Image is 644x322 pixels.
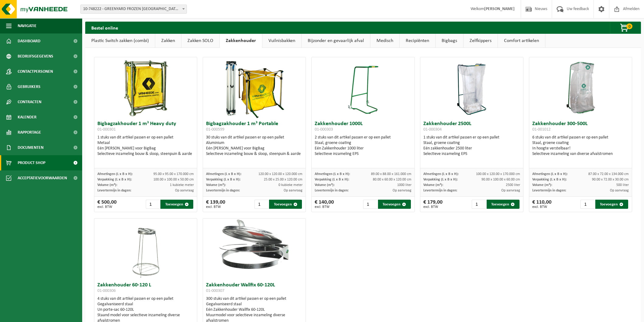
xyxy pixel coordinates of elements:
[18,125,41,140] span: Rapportage
[532,200,551,209] div: € 110,00
[315,205,334,209] span: excl. BTW
[206,282,303,295] h3: Zakkenhouder Wallfix 60-120L
[373,178,411,181] span: 80.00 x 60.00 x 120.00 cm
[595,200,628,209] button: Toevoegen
[85,22,124,33] h2: Bestel online
[97,172,133,176] span: Afmetingen (L x B x H):
[97,189,131,192] span: Levertermijn in dagen:
[206,172,241,176] span: Afmetingen (L x B x H):
[97,307,194,313] div: Un porte-sac 60-120L
[97,282,194,295] h3: Zakkenhouder 60-120 L
[206,183,226,187] span: Volume (m³):
[315,200,334,209] div: € 140,00
[423,151,520,157] div: Selectieve inzameling EPS
[155,34,181,48] a: Zakken
[484,7,515,11] strong: [PERSON_NAME]
[532,127,551,132] span: 01-001012
[181,34,219,48] a: Zakken SOLO
[532,121,629,133] h3: Zakkenhouder 300-500L
[532,135,629,157] div: 6 stuks van dit artikel passen er op een pallet
[348,57,378,118] img: 01-000303
[436,34,463,48] a: Bigbags
[626,23,632,29] span: 0
[278,183,303,187] span: 0 kubieke meter
[258,172,303,176] span: 120.00 x 120.00 x 120.000 cm
[532,172,568,176] span: Afmetingen (L x B x H):
[315,178,349,181] span: Verpakking (L x B x H):
[393,189,411,192] span: Op aanvraag
[203,219,306,270] img: 01-000307
[206,200,225,209] div: € 139,00
[220,34,262,48] a: Zakkenhouder
[315,121,411,133] h3: Zakkenhouder 1000L
[592,178,629,181] span: 90.00 x 72.00 x 30.00 cm
[206,127,224,132] span: 01-000599
[269,200,302,209] button: Toevoegen
[131,219,161,279] img: 01-000306
[3,309,102,322] iframe: chat widget
[206,121,303,133] h3: Bigbagzakhouder 1 m³ Portable
[532,205,551,209] span: excl. BTW
[550,57,611,118] img: 01-001012
[532,146,629,151] div: In hoogte verstelbaar!
[18,94,41,110] span: Contracten
[206,189,240,192] span: Levertermijn in dagen:
[18,49,53,64] span: Bedrijfsgegevens
[315,127,333,132] span: 01-000303
[97,289,116,293] span: 01-000306
[18,140,44,155] span: Documenten
[423,146,520,151] div: Eén zakkenhouder 2500 liter
[532,151,629,157] div: Selectieve inzameling van diverse afvalstromen
[457,57,487,118] img: 01-000304
[423,200,443,209] div: € 179,00
[264,178,303,181] span: 25.00 x 25.00 x 120.00 cm
[170,183,194,187] span: 1 kubieke meter
[532,178,567,181] span: Verpakking (L x B x H):
[206,146,303,151] div: Eén [PERSON_NAME] voor BigBag
[206,135,303,157] div: 30 stuks van dit artikel passen er op een pallet
[262,34,301,48] a: Vuilnisbakken
[487,200,520,209] button: Toevoegen
[315,135,411,157] div: 2 stuks van dit artikel passen er op een pallet
[481,178,520,181] span: 90.00 x 100.00 x 60.00 cm
[97,183,117,187] span: Volume (m³):
[18,79,40,94] span: Gebruikers
[532,189,566,192] span: Levertermijn in dagen:
[97,135,194,157] div: 1 stuks van dit artikel passen er op een pallet
[506,183,520,187] span: 2500 liter
[423,135,520,157] div: 1 stuks van dit artikel passen er op een pallet
[400,34,435,48] a: Recipiënten
[18,18,37,33] span: Navigatie
[423,140,520,146] div: Staal, groene coating
[284,189,303,192] span: Op aanvraag
[18,110,37,125] span: Kalender
[224,57,285,118] img: 01-000599
[80,5,187,14] span: 10-748222 - GREENYARD FROZEN BELGIUM NV - WESTROZEBEKE
[498,34,545,48] a: Comfort artikelen
[370,34,399,48] a: Medisch
[97,146,194,151] div: Eén [PERSON_NAME] voor BigBag
[464,34,498,48] a: Zelfkippers
[315,146,411,151] div: Eén Zakkenhouder 1000 liter
[85,34,155,48] a: Plastic Switch zakken (combi)
[153,172,194,176] span: 95.00 x 95.00 x 170.000 cm
[18,33,40,49] span: Dashboard
[97,121,194,133] h3: Bigbagzakhouder 1 m³ Heavy duty
[616,183,629,187] span: 500 liter
[18,155,45,170] span: Product Shop
[175,189,194,192] span: Op aanvraag
[160,200,193,209] button: Toevoegen
[610,22,640,34] button: 0
[371,172,411,176] span: 89.00 x 88.00 x 161.000 cm
[378,200,411,209] button: Toevoegen
[146,200,160,209] input: 1
[206,151,303,157] div: Selectieve inzameling bouw & sloop, steenpuin & aarde
[81,5,187,13] span: 10-748222 - GREENYARD FROZEN BELGIUM NV - WESTROZEBEKE
[97,140,194,146] div: Metaal
[363,200,377,209] input: 1
[588,172,629,176] span: 87.00 x 72.00 x 134.000 cm
[315,140,411,146] div: Staal, groene coating
[97,200,117,209] div: € 500,00
[315,189,348,192] span: Levertermijn in dagen:
[206,289,224,293] span: 01-000307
